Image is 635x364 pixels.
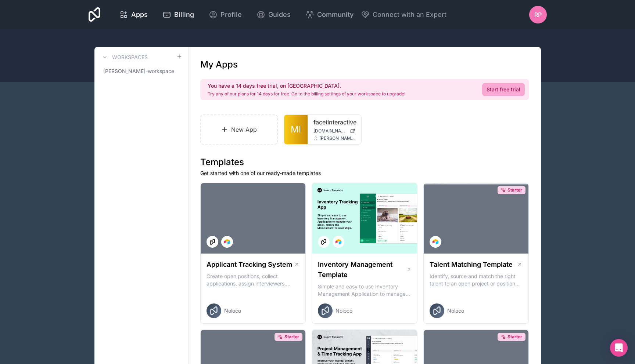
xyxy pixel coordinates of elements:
[131,10,148,20] span: Apps
[299,7,359,23] a: Community
[208,91,405,97] p: Try any of our plans for 14 days for free. Go to the billing settings of your workspace to upgrade!
[208,82,405,90] h2: You have a 14 days free trial, on [GEOGRAPHIC_DATA].
[224,307,241,314] span: Noloco
[361,10,446,20] button: Connect with an Expert
[336,307,352,314] span: Noloco
[200,170,529,177] p: Get started with one of our ready-made templates
[224,239,230,245] img: Airtable Logo
[430,259,513,270] h1: Talent Matching Template
[336,239,341,245] img: Airtable Logo
[284,115,308,144] a: Ml
[157,7,200,23] a: Billing
[318,259,406,280] h1: Inventory Management Template
[482,83,525,96] a: Start free trial
[317,10,354,20] span: Community
[319,135,355,141] span: [PERSON_NAME][EMAIL_ADDRESS][DOMAIN_NAME]
[507,334,522,340] span: Starter
[207,273,300,287] p: Create open positions, collect applications, assign interviewers, centralise candidate feedback a...
[100,65,182,78] a: [PERSON_NAME]-workspace
[313,118,355,127] a: facetinteractive
[112,54,148,61] h3: Workspaces
[430,273,523,287] p: Identify, source and match the right talent to an open project or position with our Talent Matchi...
[447,307,464,314] span: Noloco
[103,68,174,75] span: [PERSON_NAME]-workspace
[174,10,194,20] span: Billing
[207,259,292,270] h1: Applicant Tracking System
[268,10,291,20] span: Guides
[507,187,522,193] span: Starter
[251,7,297,23] a: Guides
[313,128,347,134] span: [DOMAIN_NAME]
[313,128,355,134] a: [DOMAIN_NAME]
[284,334,299,340] span: Starter
[220,10,242,20] span: Profile
[610,339,628,357] div: Open Intercom Messenger
[200,114,278,145] a: New App
[534,10,542,19] span: RP
[318,283,411,298] p: Simple and easy to use Inventory Management Application to manage your stock, orders and Manufact...
[291,124,301,135] span: Ml
[373,10,446,20] span: Connect with an Expert
[203,7,248,23] a: Profile
[100,53,148,62] a: Workspaces
[200,156,529,168] h1: Templates
[433,239,438,245] img: Airtable Logo
[200,59,238,70] h1: My Apps
[114,7,154,23] a: Apps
